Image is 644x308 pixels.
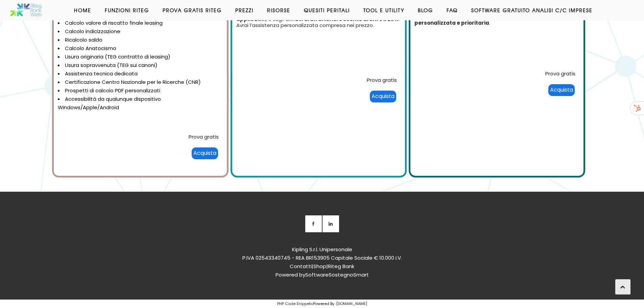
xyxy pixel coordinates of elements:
a: SoftwareSostegnoSmart [305,271,369,278]
a: Funzioni Riteg [98,7,156,14]
a: Acquista [191,149,219,157]
a: Home [67,7,98,14]
div: Acquista [192,147,218,159]
div: Acquista [548,84,575,96]
a: Blog [411,7,440,14]
a: LinkedIN [322,215,339,232]
a: Shop [313,263,326,270]
a: [DOMAIN_NAME] [336,301,367,306]
li: Ricalcolo saldo [58,36,222,44]
a: Faq [440,7,464,14]
a: Software GRATUITO analisi c/c imprese [464,7,599,14]
a: Prova gratis [545,70,575,77]
li: Calcolo indicizzazione [58,27,222,36]
div: Acquista [370,91,396,102]
td: Utilizzerai a pieno il conto corrente il mutuo e la carta revolving, ma con un grande risparmio, ... [233,1,404,70]
a: Prezzi [229,7,260,14]
li: Usura sopravvenuta (TEG sui canoni) [58,61,222,70]
a: PHP Code Snippets [277,301,313,306]
img: Software anatocismo e usura bancaria [10,3,42,17]
li: Prospetti di calcolo PDF personalizzati [58,87,222,95]
li: Assistenza tecnica dedicata [58,70,222,78]
a: Prova gratis [189,133,219,140]
li: Calcolo valore di riscatto finale leasing [58,19,222,27]
a: Tool e Utility [357,7,411,14]
td: Beneficerai di tutti gli applicativi disponibili, ma con un . Inoltre, beneficerai dell’ . [411,5,582,63]
li: Accessibilità da qualunque dispositivo Windows/Apple/Android [58,95,222,112]
a: Prova gratis [367,76,397,84]
a: Facebook [305,215,322,232]
div: Kipling S.r.l. Unipersonale P.IVA 02543340745 - REA BR153905 Capitale Sociale € 10.000 I.V. | | P... [123,245,522,289]
a: Risorse [260,7,297,14]
a: Contatti [290,263,312,270]
a: Acquista [548,86,575,93]
li: Certificazione Centro Nazionale per le Ricerche (CNR) [58,78,222,87]
li: Usura originaria (TEG contratto di leasing) [58,53,222,61]
a: Prova Gratis Riteg [156,7,229,14]
li: Calcolo Anatocismo [58,44,222,53]
a: Riteg Bank [328,263,354,270]
a: Quesiti Peritali [297,7,357,14]
a: Acquista [369,93,397,100]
